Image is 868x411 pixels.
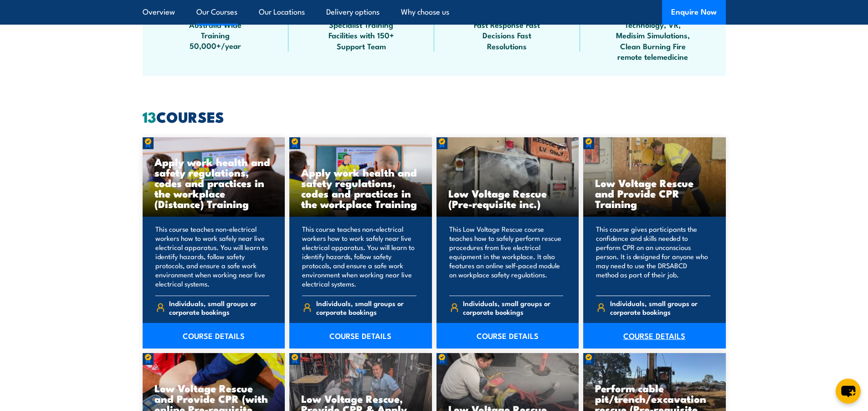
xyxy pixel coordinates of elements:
[155,224,270,288] p: This course teaches non-electrical workers how to work safely near live electrical apparatus. You...
[466,19,548,51] span: Fast Response Fast Decisions Fast Resolutions
[143,323,285,349] a: COURSE DETAILS
[612,19,694,62] span: Technology, VR, Medisim Simulations, Clean Burning Fire remote telemedicine
[449,224,564,288] p: This Low Voltage Rescue course teaches how to safely perform rescue procedures from live electric...
[836,379,861,404] button: chat-button
[169,299,269,316] span: Individuals, small groups or corporate bookings
[320,19,402,51] span: Specialist Training Facilities with 150+ Support Team
[583,323,726,349] a: COURSE DETAILS
[154,156,273,209] h3: Apply work health and safety regulations, codes and practices in the workplace (Distance) Training
[448,188,567,209] h3: Low Voltage Rescue (Pre-requisite inc.)
[301,167,420,209] h3: Apply work health and safety regulations, codes and practices in the workplace Training
[595,177,714,209] h3: Low Voltage Rescue and Provide CPR Training
[289,323,432,349] a: COURSE DETAILS
[143,105,156,128] strong: 13
[463,299,563,316] span: Individuals, small groups or corporate bookings
[596,224,710,288] p: This course gives participants the confidence and skills needed to perform CPR on an unconscious ...
[437,323,579,349] a: COURSE DETAILS
[610,299,710,316] span: Individuals, small groups or corporate bookings
[302,224,416,288] p: This course teaches non-electrical workers how to work safely near live electrical apparatus. You...
[175,19,257,51] span: Australia Wide Training 50,000+/year
[316,299,416,316] span: Individuals, small groups or corporate bookings
[143,110,726,123] h2: COURSES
